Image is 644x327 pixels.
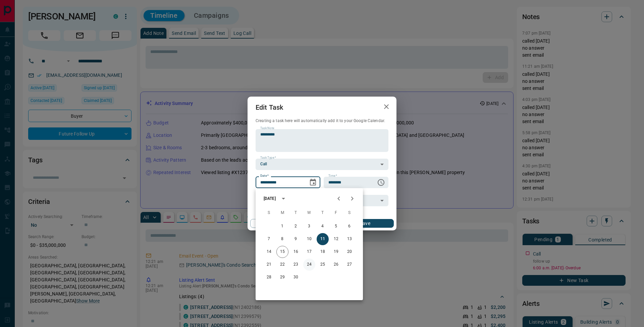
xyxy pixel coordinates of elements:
button: 10 [303,233,315,245]
span: Saturday [343,206,356,220]
button: 25 [317,259,329,271]
button: 17 [303,246,315,258]
button: 27 [343,259,356,271]
button: Next month [345,192,359,205]
button: 11 [317,233,329,245]
button: 20 [343,246,356,258]
button: 28 [263,271,275,283]
div: [DATE] [264,196,276,202]
label: Date [260,174,269,178]
button: 15 [276,246,288,258]
span: Sunday [263,206,275,220]
button: 22 [276,259,288,271]
label: Time [328,174,337,178]
button: Cancel [250,219,308,228]
button: 1 [276,220,288,232]
button: 24 [303,259,315,271]
button: 16 [290,246,302,258]
button: Save [336,219,394,228]
button: 14 [263,246,275,258]
button: 9 [290,233,302,245]
span: Wednesday [303,206,315,220]
div: Call [256,159,388,170]
span: Tuesday [290,206,302,220]
button: 12 [330,233,342,245]
button: calendar view is open, switch to year view [278,193,289,204]
button: 23 [290,259,302,271]
button: 29 [276,271,288,283]
button: 6 [343,220,356,232]
button: 18 [317,246,329,258]
button: 7 [263,233,275,245]
button: Choose time, selected time is 6:00 AM [374,176,388,189]
button: 2 [290,220,302,232]
label: Task Type [260,156,276,160]
h2: Edit Task [248,97,291,118]
button: 4 [317,220,329,232]
button: Previous month [332,192,345,205]
label: Task Note [260,126,274,130]
button: 3 [303,220,315,232]
button: 13 [343,233,356,245]
button: 21 [263,259,275,271]
button: 26 [330,259,342,271]
p: Creating a task here will automatically add it to your Google Calendar. [256,118,388,124]
span: Friday [330,206,342,220]
span: Monday [276,206,288,220]
span: Thursday [317,206,329,220]
button: 19 [330,246,342,258]
button: 30 [290,271,302,283]
button: 8 [276,233,288,245]
button: 5 [330,220,342,232]
button: Choose date, selected date is Sep 11, 2025 [306,176,320,189]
